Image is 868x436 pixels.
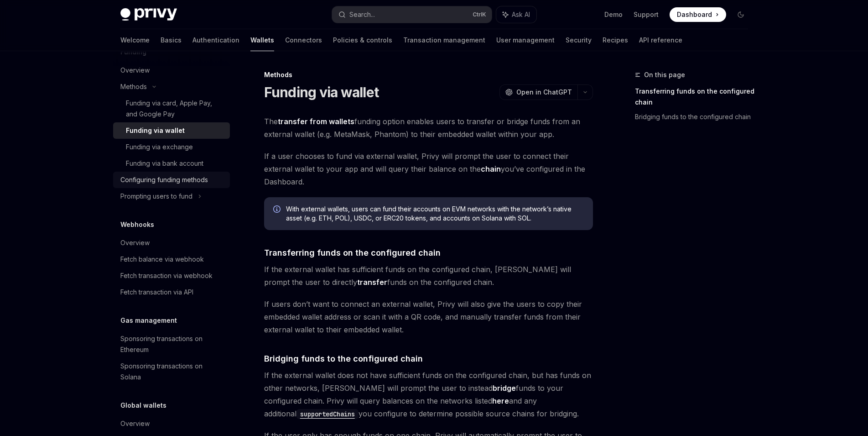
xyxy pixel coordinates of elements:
div: Search... [349,9,375,20]
h5: Global wallets [120,400,166,411]
a: Overview [113,415,230,432]
a: Configuring funding methods [113,172,230,188]
div: Funding via wallet [126,125,185,136]
a: Funding via exchange [113,139,230,155]
span: With external wallets, users can fund their accounts on EVM networks with the network’s native as... [286,205,584,223]
a: Overview [113,235,230,251]
span: Transferring funds on the configured chain [264,247,441,259]
a: Bridging funds to the configured chain [635,110,755,124]
a: Funding via bank account [113,155,230,172]
strong: transfer [357,278,387,287]
span: Ask AI [512,10,530,19]
span: Bridging funds to the configured chain [264,352,423,365]
a: Sponsoring transactions on Solana [113,358,230,385]
span: If a user chooses to fund via external wallet, Privy will prompt the user to connect their extern... [264,150,593,188]
span: Dashboard [677,10,712,19]
span: Ctrl K [473,11,486,18]
div: Sponsoring transactions on Solana [120,361,224,383]
a: Demo [604,10,623,19]
div: Overview [120,237,150,248]
div: Funding via exchange [126,142,193,152]
button: Toggle dark mode [733,7,748,22]
button: Open in ChatGPT [499,84,577,100]
div: Funding via card, Apple Pay, and Google Pay [126,98,224,120]
a: Dashboard [670,7,726,22]
span: If users don’t want to connect an external wallet, Privy will also give the users to copy their e... [264,298,593,336]
div: Overview [120,418,150,429]
div: Overview [120,65,150,76]
svg: Info [273,205,282,215]
span: If the external wallet has sufficient funds on the configured chain, [PERSON_NAME] will prompt th... [264,263,593,289]
h5: Webhooks [120,219,154,230]
a: here [492,396,509,406]
img: dark logo [120,8,177,21]
div: Fetch balance via webhook [120,254,204,265]
a: Security [566,29,592,51]
a: Fetch transaction via API [113,284,230,300]
div: Funding via bank account [126,158,203,169]
a: Policies & controls [333,29,392,51]
span: The funding option enables users to transfer or bridge funds from an external wallet (e.g. MetaMa... [264,115,593,141]
button: Ask AI [496,6,536,23]
div: Configuring funding methods [120,174,208,185]
a: Recipes [603,29,628,51]
button: Search...CtrlK [332,6,492,23]
a: Welcome [120,29,150,51]
a: Transferring funds on the configured chain [635,84,755,110]
a: Sponsoring transactions on Ethereum [113,331,230,358]
a: Basics [161,29,182,51]
h5: Gas management [120,315,177,326]
code: supportedChains [296,409,359,419]
a: Fetch transaction via webhook [113,268,230,284]
div: Fetch transaction via webhook [120,270,213,281]
span: On this page [644,69,685,80]
a: supportedChains [296,409,359,418]
span: Open in ChatGPT [516,88,572,97]
a: Funding via wallet [113,122,230,139]
strong: bridge [493,383,516,393]
a: Support [634,10,659,19]
div: Methods [120,81,147,92]
a: Fetch balance via webhook [113,251,230,268]
a: Authentication [192,29,239,51]
div: Sponsoring transactions on Ethereum [120,333,224,355]
a: API reference [639,29,682,51]
strong: transfer from wallets [278,117,354,126]
a: User management [496,29,555,51]
span: If the external wallet does not have sufficient funds on the configured chain, but has funds on o... [264,369,593,420]
a: Overview [113,62,230,79]
a: Connectors [285,29,322,51]
a: Wallets [250,29,274,51]
div: Methods [264,70,593,79]
h1: Funding via wallet [264,84,379,100]
div: Prompting users to fund [120,191,192,202]
a: chain [481,164,501,174]
div: Fetch transaction via API [120,287,193,298]
a: Funding via card, Apple Pay, and Google Pay [113,95,230,122]
a: Transaction management [403,29,485,51]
